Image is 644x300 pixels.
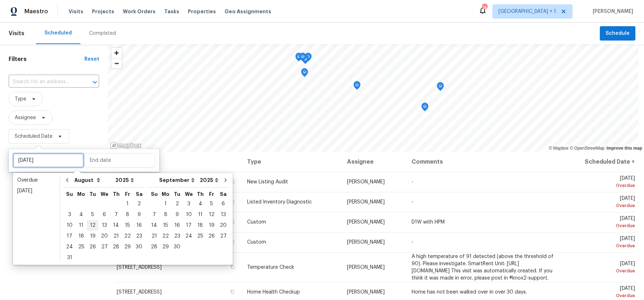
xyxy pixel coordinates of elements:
[206,231,217,241] div: 26
[111,48,122,58] button: Zoom in
[206,220,217,231] div: Fri Sep 19 2025
[148,242,160,252] div: Sun Sep 28 2025
[195,210,206,220] div: 11
[75,242,87,252] div: 25
[133,220,145,230] div: 16
[117,265,162,270] span: [STREET_ADDRESS]
[151,192,158,197] abbr: Sunday
[160,242,171,252] div: 29
[247,290,300,295] span: Home Health Checkup
[75,209,87,220] div: Mon Aug 04 2025
[64,220,75,231] div: Sun Aug 10 2025
[98,210,110,220] div: 6
[64,252,75,263] div: Sun Aug 31 2025
[305,53,312,64] div: Map marker
[113,192,120,197] abbr: Thursday
[217,220,229,231] div: Sat Sep 20 2025
[561,152,635,172] th: Scheduled Date ↑
[98,242,110,252] div: 27
[160,209,171,220] div: Mon Sep 08 2025
[45,29,72,37] div: Scheduled
[110,209,122,220] div: Thu Aug 07 2025
[195,198,206,209] div: Thu Sep 04 2025
[64,242,75,252] div: Sun Aug 24 2025
[164,9,179,14] span: Tasks
[75,231,87,241] div: 18
[160,220,171,231] div: Mon Sep 15 2025
[195,199,206,209] div: 4
[148,220,160,230] div: 14
[482,4,487,11] div: 18
[160,242,171,252] div: Mon Sep 29 2025
[89,192,96,197] abbr: Tuesday
[209,192,214,197] abbr: Friday
[600,26,635,41] button: Schedule
[206,220,217,230] div: 19
[133,220,145,231] div: Sat Aug 16 2025
[171,231,183,242] div: Tue Sep 23 2025
[567,202,635,209] div: Overdue
[133,199,145,209] div: 2
[171,242,183,252] div: Tue Sep 30 2025
[171,220,183,231] div: Tue Sep 16 2025
[133,231,145,242] div: Sat Aug 23 2025
[122,220,133,231] div: Fri Aug 15 2025
[217,210,229,220] div: 13
[15,175,58,261] ul: Date picker shortcuts
[64,209,75,220] div: Sun Aug 03 2025
[116,152,241,172] th: Address
[15,95,26,103] span: Type
[171,209,183,220] div: Tue Sep 09 2025
[412,290,527,295] span: Home has not been walked over in over 30 days.
[206,231,217,242] div: Fri Sep 26 2025
[160,210,171,220] div: 8
[607,146,642,151] a: Improve this map
[217,198,229,209] div: Sat Sep 06 2025
[412,220,445,225] span: D1W with HPM
[122,242,133,252] div: 29
[13,153,84,168] input: Sat, Jan 01
[98,220,110,230] div: 13
[17,187,55,194] div: [DATE]
[229,264,236,270] button: Copy Address
[171,198,183,209] div: Tue Sep 02 2025
[567,222,635,229] div: Overdue
[87,210,98,220] div: 5
[123,8,156,15] span: Work Orders
[89,30,116,37] div: Completed
[347,220,385,225] span: [PERSON_NAME]
[412,240,413,245] span: -
[195,220,206,231] div: Thu Sep 18 2025
[69,8,83,15] span: Visits
[195,220,206,230] div: 18
[174,192,180,197] abbr: Tuesday
[247,220,266,225] span: Custom
[110,141,142,150] a: Mapbox homepage
[148,231,160,241] div: 21
[64,253,75,263] div: 31
[567,292,635,299] div: Overdue
[183,198,195,209] div: Wed Sep 03 2025
[87,231,98,242] div: Tue Aug 19 2025
[353,81,361,92] div: Map marker
[220,173,231,187] button: Go to next month
[567,176,635,189] span: [DATE]
[110,231,122,241] div: 21
[160,231,171,241] div: 22
[122,199,133,209] div: 1
[160,231,171,242] div: Mon Sep 22 2025
[162,192,170,197] abbr: Monday
[590,8,633,15] span: [PERSON_NAME]
[247,200,312,205] span: Listed Inventory Diagnostic
[17,177,55,184] div: Overdue
[108,44,639,152] canvas: Map
[347,240,385,245] span: [PERSON_NAME]
[111,58,122,69] span: Zoom out
[62,173,73,187] button: Go to previous month
[110,242,122,252] div: Thu Aug 28 2025
[66,192,73,197] abbr: Sunday
[437,82,444,93] div: Map marker
[412,254,553,281] span: A high temperature of 91 detected (above the threshold of 90). Please investigate. SmartRent Unit...
[341,152,406,172] th: Assignee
